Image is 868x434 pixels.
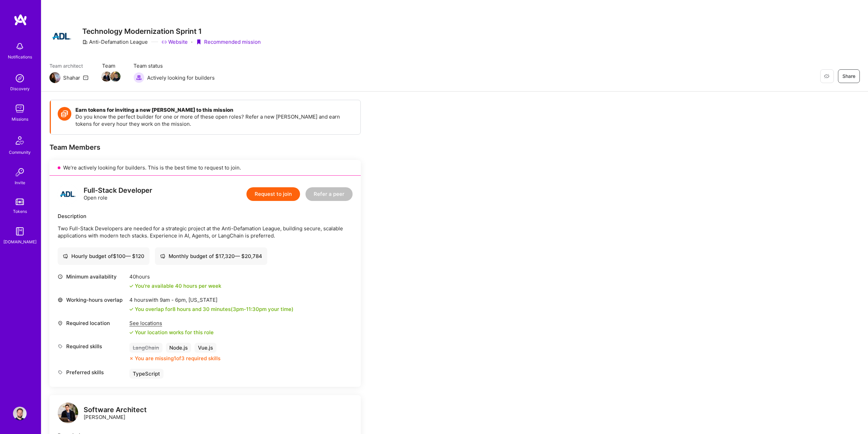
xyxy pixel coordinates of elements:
[82,27,261,36] h3: Technology Modernization Sprint 1
[8,53,32,60] div: Notifications
[10,85,30,92] div: Discovery
[110,71,120,82] img: Team Member Avatar
[11,407,28,420] a: User Avatar
[129,296,294,303] div: 4 hours with [US_STATE]
[838,69,860,83] button: Share
[102,71,111,82] a: Team Member Avatar
[246,187,300,201] button: Request to join
[13,165,27,179] img: Invite
[75,107,354,113] h4: Earn tokens for inviting a new [PERSON_NAME] to this mission
[160,253,262,260] div: Monthly budget of $ 17,320 — $ 20,784
[13,71,27,85] img: discovery
[135,306,294,313] div: You overlap for 8 hours and 30 minutes ( your time)
[49,24,74,49] img: Company Logo
[58,320,126,327] div: Required location
[49,72,60,83] img: Team Architect
[196,39,201,45] i: icon PurpleRibbon
[129,282,221,289] div: You're available 40 hours per week
[58,370,63,375] i: icon Tag
[111,71,120,82] a: Team Member Avatar
[16,199,24,205] img: tokens
[84,406,147,413] div: Software Architect
[58,403,78,425] a: logo
[842,73,855,80] span: Share
[160,254,165,259] i: icon Cash
[129,343,162,353] div: LangChain
[9,149,31,156] div: Community
[82,39,88,45] i: icon CompanyGray
[63,254,68,259] i: icon Cash
[58,184,78,204] img: logo
[13,225,27,238] img: guide book
[196,38,261,45] div: Recommended mission
[82,38,148,45] div: Anti-Defamation League
[84,187,152,201] div: Open role
[13,102,27,116] img: teamwork
[3,238,37,245] div: [DOMAIN_NAME]
[233,306,267,312] span: 3pm - 11:30pm
[58,403,78,423] img: logo
[133,62,215,69] span: Team status
[12,132,28,149] img: Community
[12,116,28,123] div: Missions
[102,62,120,69] span: Team
[13,40,27,53] img: bell
[58,343,126,350] div: Required skills
[75,113,354,127] p: Do you know the perfect builder for one or more of these open roles? Refer a new [PERSON_NAME] an...
[58,107,71,121] img: Token icon
[135,355,220,362] div: You are missing 1 of 3 required skills
[58,321,63,326] i: icon Location
[129,330,133,335] i: icon Check
[13,407,27,420] img: User Avatar
[129,307,133,311] i: icon Check
[15,179,25,186] div: Invite
[83,75,88,80] i: icon Mail
[63,253,144,260] div: Hourly budget of $ 100 — $ 120
[58,369,126,376] div: Preferred skills
[129,356,133,361] i: icon CloseOrange
[58,344,63,349] i: icon Tag
[158,297,188,303] span: 9am - 6pm ,
[58,296,126,303] div: Working-hours overlap
[58,225,353,239] p: Two Full-Stack Developers are needed for a strategic project at the Anti-Defamation League, build...
[133,72,144,83] img: Actively looking for builders
[129,320,214,327] div: See locations
[63,74,80,81] div: Shahar
[49,143,361,152] div: Team Members
[191,38,193,45] div: ·
[49,62,88,69] span: Team architect
[14,14,27,26] img: logo
[84,187,152,194] div: Full-Stack Developer
[129,329,214,336] div: Your location works for this role
[84,406,147,421] div: [PERSON_NAME]
[58,273,126,280] div: Minimum availability
[129,284,133,288] i: icon Check
[129,273,221,280] div: 40 hours
[101,71,112,82] img: Team Member Avatar
[147,74,215,81] span: Actively looking for builders
[166,343,191,353] div: Node.js
[49,160,361,176] div: We’re actively looking for builders. This is the best time to request to join.
[58,274,63,279] i: icon Clock
[13,208,27,215] div: Tokens
[824,73,829,79] i: icon EyeClosed
[161,38,188,45] a: Website
[305,187,353,201] button: Refer a peer
[58,213,353,220] div: Description
[58,297,63,302] i: icon World
[195,343,216,353] div: Vue.js
[129,369,163,379] div: TypeScript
